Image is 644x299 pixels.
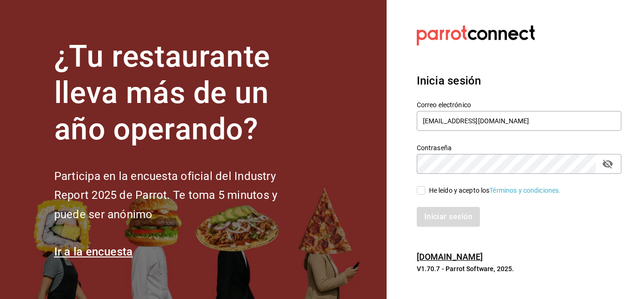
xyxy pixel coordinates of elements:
p: V1.70.7 - Parrot Software, 2025. [417,264,621,273]
a: Ir a la encuesta [54,245,133,258]
h2: Participa en la encuesta oficial del Industry Report 2025 de Parrot. Te toma 5 minutos y puede se... [54,167,309,224]
a: Términos y condiciones. [489,187,561,194]
button: passwordField [600,156,616,172]
h1: ¿Tu restaurante lleva más de un año operando? [54,39,309,147]
div: He leído y acepto los [429,186,561,196]
a: [DOMAIN_NAME] [417,252,483,262]
h3: Inicia sesión [417,72,621,89]
label: Correo electrónico [417,102,621,108]
label: Contraseña [417,145,621,151]
input: Ingresa tu correo electrónico [417,111,621,131]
